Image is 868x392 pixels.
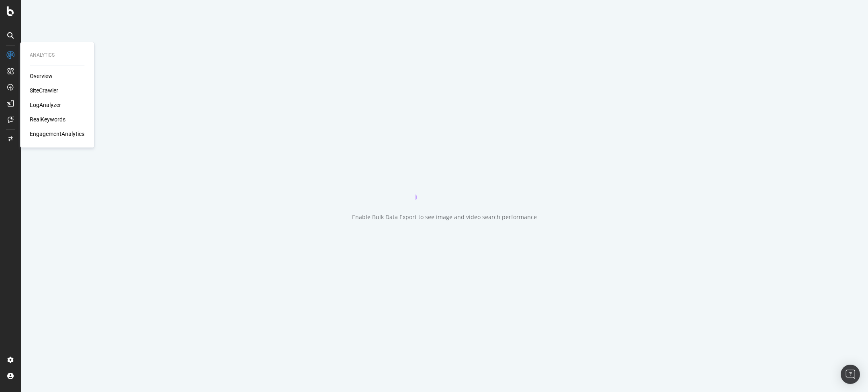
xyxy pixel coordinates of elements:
div: animation [416,171,473,200]
a: Overview [30,72,53,80]
a: RealKeywords [30,115,66,123]
a: SiteCrawler [30,86,58,94]
div: Enable Bulk Data Export to see image and video search performance [352,213,537,221]
a: LogAnalyzer [30,101,61,109]
div: Analytics [30,52,84,59]
a: EngagementAnalytics [30,130,84,138]
div: Open Intercom Messenger [841,365,860,384]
